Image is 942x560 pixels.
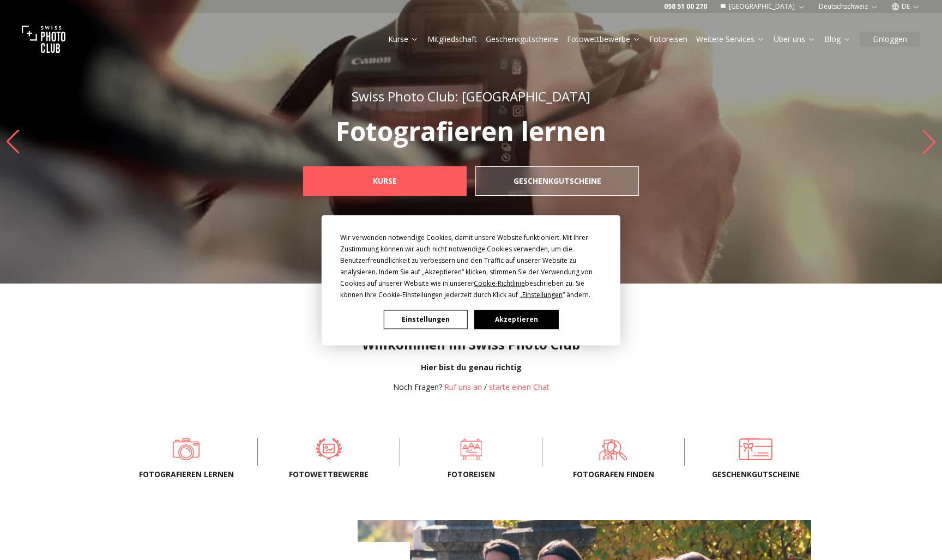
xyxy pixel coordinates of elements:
[322,215,620,345] div: Cookie Consent Prompt
[522,290,563,299] span: Einstellungen
[474,278,525,287] span: Cookie-Richtlinie
[340,231,602,300] div: Wir verwenden notwendige Cookies, damit unsere Website funktioniert. Mit Ihrer Zustimmung können ...
[474,310,558,329] button: Akzeptieren
[384,310,468,329] button: Einstellungen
